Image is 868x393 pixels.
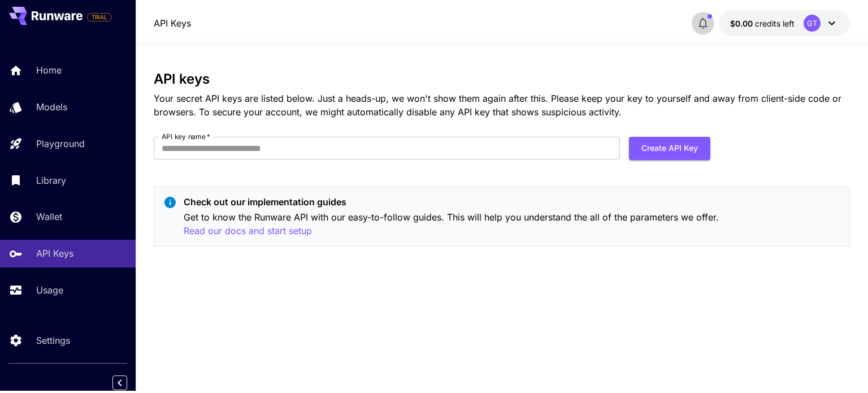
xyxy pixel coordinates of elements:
[154,92,849,119] p: Your secret API keys are listed below. Just a heads-up, we won't show them again after this. Plea...
[719,10,850,36] button: $0.00GT
[755,19,795,28] span: credits left
[121,373,136,393] div: Collapse sidebar
[87,10,112,24] span: Add your payment card to enable full platform functionality.
[154,16,191,30] nav: breadcrumb
[36,210,62,223] p: Wallet
[36,283,63,297] p: Usage
[36,137,85,150] p: Playground
[88,13,111,21] span: TRIAL
[36,63,62,77] p: Home
[184,195,840,209] p: Check out our implementation guides
[36,334,70,347] p: Settings
[36,174,66,187] p: Library
[184,210,840,238] p: Get to know the Runware API with our easy-to-follow guides. This will help you understand the all...
[730,18,795,29] div: $0.00
[36,100,67,114] p: Models
[162,132,210,141] label: API key name
[154,16,191,30] a: API Keys
[112,375,127,390] button: Collapse sidebar
[184,224,312,238] button: Read our docs and start setup
[154,71,849,87] h3: API keys
[36,247,73,260] p: API Keys
[730,19,755,28] span: $0.00
[804,15,821,32] div: GT
[629,137,710,160] button: Create API Key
